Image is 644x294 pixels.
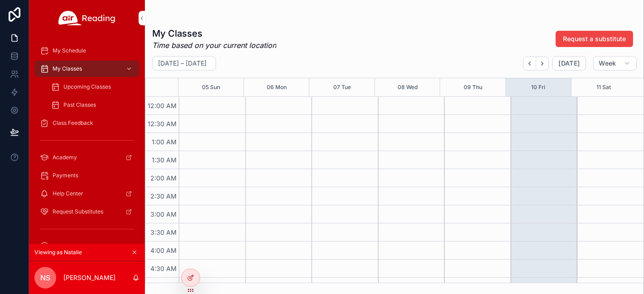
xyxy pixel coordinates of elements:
[53,119,93,127] span: Class Feedback
[34,115,139,131] a: Class Feedback
[45,97,139,113] a: Past Classes
[34,43,139,59] a: My Schedule
[267,78,287,96] button: 06 Mon
[148,247,179,254] span: 4:00 AM
[34,61,139,77] a: My Classes
[152,27,276,40] h1: My Classes
[53,154,77,161] span: Academy
[34,149,139,166] a: Academy
[40,272,50,283] span: NS
[158,59,207,68] h2: [DATE] – [DATE]
[563,34,626,43] span: Request a substitute
[34,204,139,220] a: Request Substitutes
[536,57,549,71] button: Next
[152,40,276,51] em: Time based on your current location
[145,120,179,128] span: 12:30 AM
[558,59,580,67] span: [DATE]
[523,57,536,71] button: Back
[149,138,179,146] span: 1:00 AM
[596,78,611,96] button: 11 Sat
[148,174,179,182] span: 2:00 AM
[53,208,103,215] span: Request Substitutes
[53,242,74,250] span: Account
[202,78,220,96] button: 05 Sun
[53,172,78,179] span: Payments
[553,56,586,71] button: [DATE]
[53,65,82,72] span: My Classes
[53,190,83,197] span: Help Center
[333,78,351,96] button: 07 Tue
[556,31,633,47] button: Request a substitute
[34,167,139,184] a: Payments
[29,36,145,244] div: scrollable content
[599,59,616,67] span: Week
[63,83,111,90] span: Upcoming Classes
[34,185,139,202] a: Help Center
[149,156,179,164] span: 1:30 AM
[45,79,139,95] a: Upcoming Classes
[148,210,179,218] span: 3:00 AM
[34,249,82,256] span: Viewing as Natalie
[148,265,179,272] span: 4:30 AM
[145,102,179,109] span: 12:00 AM
[63,101,96,109] span: Past Classes
[593,56,637,71] button: Week
[58,11,115,25] img: App logo
[398,78,418,96] button: 08 Wed
[63,273,115,282] p: [PERSON_NAME]
[464,78,482,96] button: 09 Thu
[148,228,179,236] span: 3:30 AM
[53,47,86,54] span: My Schedule
[531,78,545,96] button: 10 Fri
[148,192,179,200] span: 2:30 AM
[149,283,179,290] span: 5:00 AM
[34,238,139,254] a: Account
